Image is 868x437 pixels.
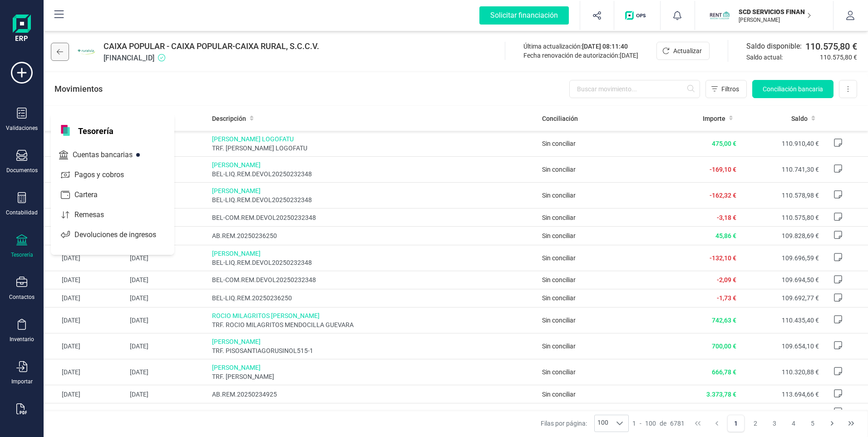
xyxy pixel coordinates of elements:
[785,415,802,432] button: Page 4
[740,308,823,333] td: 110.435,40 €
[670,419,685,428] span: 6781
[523,42,638,51] div: Última actualización:
[126,385,209,403] td: [DATE]
[717,294,736,302] span: -1,73 €
[660,419,666,428] span: de
[104,40,319,53] span: CAIXA POPULAR - CAIXA POPULAR-CAIXA RURAL, S.C.C.V.
[212,134,534,144] span: [PERSON_NAME] LOGOFATU
[740,289,823,307] td: 109.692,77 €
[542,317,576,324] span: Sin conciliar
[740,403,823,422] td: 113.692,21 €
[740,271,823,289] td: 109.694,50 €
[542,391,576,398] span: Sin conciliar
[126,333,209,359] td: [DATE]
[739,16,811,24] p: [PERSON_NAME]
[740,157,823,183] td: 110.741,30 €
[542,214,576,221] span: Sin conciliar
[212,346,534,355] span: TRF. PISOSANTIAGORUSINOL515-1
[740,359,823,385] td: 110.320,88 €
[212,408,534,417] span: BEL-LIQ.REM.20250234925
[645,419,656,428] span: 100
[740,131,823,157] td: 110.910,40 €
[706,391,736,398] span: 3.373,78 €
[44,131,126,157] td: [DATE]
[582,43,628,50] span: [DATE] 08:11:40
[766,415,783,432] button: Page 3
[523,51,638,60] div: Fecha renovación de autorización:
[6,209,38,216] div: Contabilidad
[710,5,730,25] img: SC
[71,229,173,240] span: Devoluciones de ingresos
[6,124,38,132] div: Validaciones
[212,231,534,240] span: AB.REM.20250236250
[717,409,736,416] span: -2,45 €
[705,80,747,98] button: Filtros
[712,368,736,376] span: 666,78 €
[212,337,534,346] span: [PERSON_NAME]
[712,317,736,324] span: 742,63 €
[212,320,534,329] span: TRF. ROCIO MILAGRITOS MENDOCILLA GUEVARA
[73,125,119,136] span: Tesorería
[740,209,823,227] td: 110.575,80 €
[469,1,580,30] button: Solicitar financiación
[763,84,823,94] span: Conciliación bancaria
[710,166,736,173] span: -169,10 €
[656,42,710,60] button: Actualizar
[44,209,126,227] td: [DATE]
[212,390,534,399] span: AB.REM.20250234925
[542,114,578,123] span: Conciliación
[712,140,736,147] span: 475,00 €
[13,15,31,44] img: Logo Finanedi
[71,209,120,220] span: Remesas
[541,415,629,432] div: Filas por página:
[542,232,576,239] span: Sin conciliar
[740,245,823,271] td: 109.696,59 €
[126,308,209,333] td: [DATE]
[212,311,534,320] span: ROCIO MILAGRITOS [PERSON_NAME]
[740,385,823,403] td: 113.694,66 €
[632,419,685,428] div: -
[727,415,745,432] button: Page 1
[673,46,702,55] span: Actualizar
[820,53,857,62] span: 110.575,80 €
[740,227,823,245] td: 109.828,69 €
[595,415,611,432] span: 100
[212,372,534,381] span: TRF. [PERSON_NAME]
[715,232,736,239] span: 45,86 €
[126,245,209,271] td: [DATE]
[71,169,140,180] span: Pagos y cobros
[6,167,38,174] div: Documentos
[69,149,149,160] span: Cuentas bancarias
[212,249,534,258] span: [PERSON_NAME]
[126,403,209,422] td: [DATE]
[11,378,33,385] div: Importar
[44,308,126,333] td: [DATE]
[44,289,126,307] td: [DATE]
[710,192,736,199] span: -162,32 €
[44,183,126,209] td: [DATE]
[804,415,821,432] button: Page 5
[805,40,857,53] span: 110.575,80 €
[625,11,649,20] img: Logo de OPS
[632,419,636,428] span: 1
[10,336,34,343] div: Inventario
[44,385,126,403] td: [DATE]
[824,415,841,432] button: Next Page
[747,415,764,432] button: Page 2
[542,343,576,350] span: Sin conciliar
[717,214,736,221] span: -3,18 €
[791,114,808,123] span: Saldo
[843,415,860,432] button: Last Page
[542,192,576,199] span: Sin conciliar
[569,80,700,98] input: Buscar movimiento...
[212,275,534,284] span: BEL-COM.REM.DEVOL20250232348
[212,363,534,372] span: [PERSON_NAME]
[620,1,655,30] button: Logo de OPS
[717,276,736,283] span: -2,09 €
[542,140,576,147] span: Sin conciliar
[752,80,833,98] button: Conciliación bancaria
[212,293,534,303] span: BEL-LIQ.REM.20250236250
[708,415,725,432] button: Previous Page
[126,289,209,307] td: [DATE]
[703,114,725,123] span: Importe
